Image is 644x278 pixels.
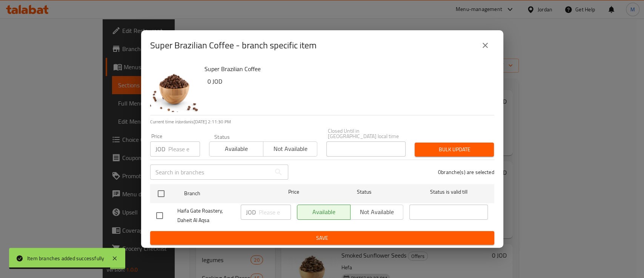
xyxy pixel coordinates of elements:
[246,208,256,217] p: JOD
[209,141,263,157] button: Available
[325,187,403,197] span: Status
[156,233,488,243] span: Save
[421,145,488,154] span: Bulk update
[150,165,271,180] input: Search in branches
[150,39,317,51] h2: Super Brazilian Coffee - branch specific item
[269,187,319,197] span: Price
[184,189,263,198] span: Branch
[150,118,494,125] p: Current time in Jordan is [DATE] 2:11:30 PM
[263,141,317,157] button: Not available
[150,64,198,112] img: Super Brazilian Coffee
[204,64,488,74] h6: Super Brazilian Coffee
[155,144,165,154] p: JOD
[27,254,104,262] div: Item branches added successfully
[415,143,494,157] button: Bulk update
[409,187,488,197] span: Status is valid till
[476,36,494,54] button: close
[438,168,494,176] p: 0 branche(s) are selected
[150,231,494,245] button: Save
[177,206,235,225] span: Haifa Gate Roastery, Daheit Al Aqsa
[212,143,260,154] span: Available
[168,141,200,157] input: Please enter price
[259,205,291,220] input: Please enter price
[207,76,488,87] h6: 0 JOD
[266,143,314,154] span: Not available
